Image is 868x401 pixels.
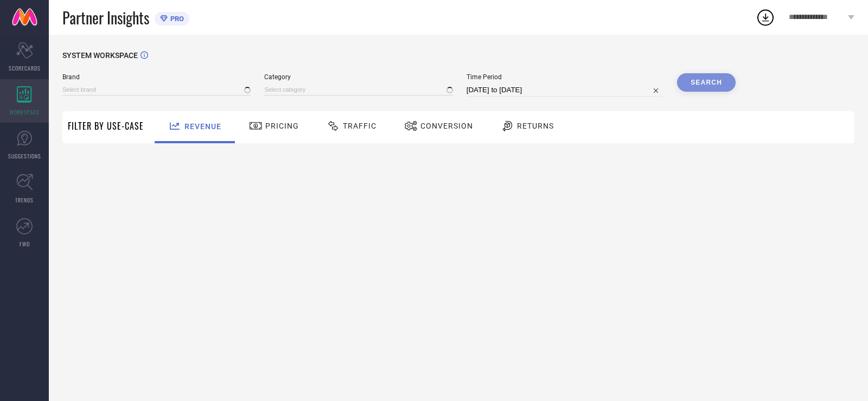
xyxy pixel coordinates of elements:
[10,108,40,116] span: WORKSPACE
[62,73,251,81] span: Brand
[420,122,473,130] span: Conversion
[62,51,138,60] span: SYSTEM WORKSPACE
[467,84,663,97] input: Select time period
[68,119,144,132] span: Filter By Use-Case
[15,196,34,204] span: TRENDS
[62,7,149,29] span: Partner Insights
[62,84,251,96] input: Select brand
[343,122,376,130] span: Traffic
[756,8,775,27] div: Open download list
[467,73,663,81] span: Time Period
[265,122,299,130] span: Pricing
[168,15,184,23] span: PRO
[8,152,41,160] span: SUGGESTIONS
[184,122,221,131] span: Revenue
[264,73,452,81] span: Category
[9,64,41,72] span: SCORECARDS
[517,122,554,130] span: Returns
[20,240,30,248] span: FWD
[264,84,452,96] input: Select category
